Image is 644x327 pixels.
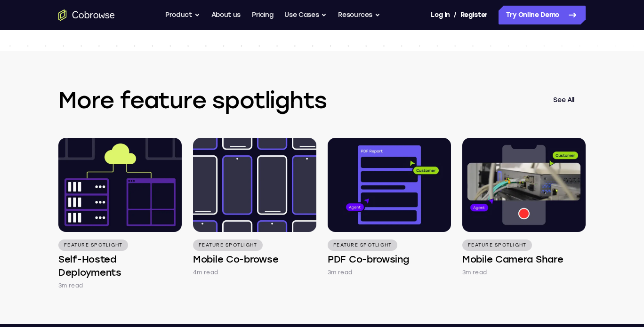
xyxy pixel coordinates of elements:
button: Resources [338,6,380,24]
a: Log In [431,6,450,24]
button: Use Cases [284,6,327,24]
a: Feature Spotlight PDF Co-browsing 3m read [328,138,451,277]
img: Self-Hosted Deployments [58,138,182,232]
h3: More feature spotlights [58,85,542,115]
a: Try Online Demo [499,6,586,24]
h4: Self-Hosted Deployments [58,253,182,279]
a: Pricing [252,6,274,24]
h4: Mobile Camera Share [462,253,563,266]
a: Feature Spotlight Self-Hosted Deployments 3m read [58,138,182,290]
span: / [454,9,457,21]
p: Feature Spotlight [193,239,263,251]
button: Product [165,6,200,24]
h4: Mobile Co-browse [193,253,278,266]
p: Feature Spotlight [328,239,397,251]
a: Go to the home page [58,9,115,21]
p: 4m read [193,268,218,277]
img: Mobile Co-browse [193,138,316,232]
p: 3m read [58,281,83,290]
a: Feature Spotlight Mobile Camera Share 3m read [462,138,586,277]
a: Register [460,6,488,24]
a: About us [211,6,241,24]
p: 3m read [328,268,352,277]
a: See All [542,89,586,112]
a: Feature Spotlight Mobile Co-browse 4m read [193,138,316,277]
p: 3m read [462,268,487,277]
img: Mobile Camera Share [462,138,586,232]
p: Feature Spotlight [462,239,532,251]
img: PDF Co-browsing [328,138,451,232]
p: Feature Spotlight [58,239,128,251]
h4: PDF Co-browsing [328,253,409,266]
